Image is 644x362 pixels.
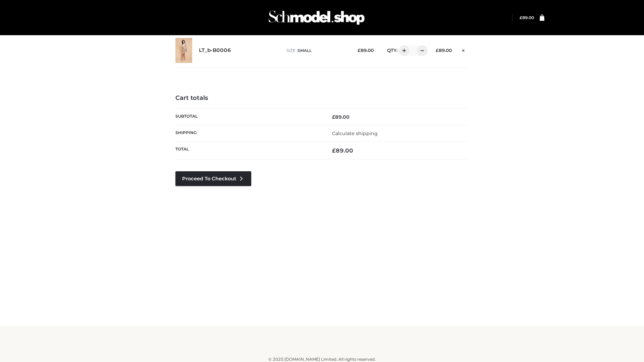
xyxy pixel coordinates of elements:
bdi: 89.00 [358,48,374,53]
a: LT_b-B0006 [199,47,231,54]
th: Subtotal [175,109,322,125]
span: £ [436,48,439,53]
bdi: 89.00 [520,15,534,20]
th: Total [175,142,322,160]
a: Remove this item [459,45,469,54]
p: size : [286,48,347,54]
h4: Cart totals [175,95,469,102]
bdi: 89.00 [332,147,353,154]
th: Shipping [175,125,322,141]
bdi: 89.00 [436,48,452,53]
a: Calculate shipping [332,130,378,136]
a: Proceed to Checkout [175,171,251,186]
a: £89.00 [520,15,534,20]
span: SMALL [298,48,312,53]
span: £ [332,114,335,120]
span: £ [332,147,336,154]
span: £ [358,48,361,53]
img: Schmodel Admin 964 [266,4,367,31]
div: QTY: [380,45,425,56]
bdi: 89.00 [332,114,350,120]
span: £ [520,15,522,20]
